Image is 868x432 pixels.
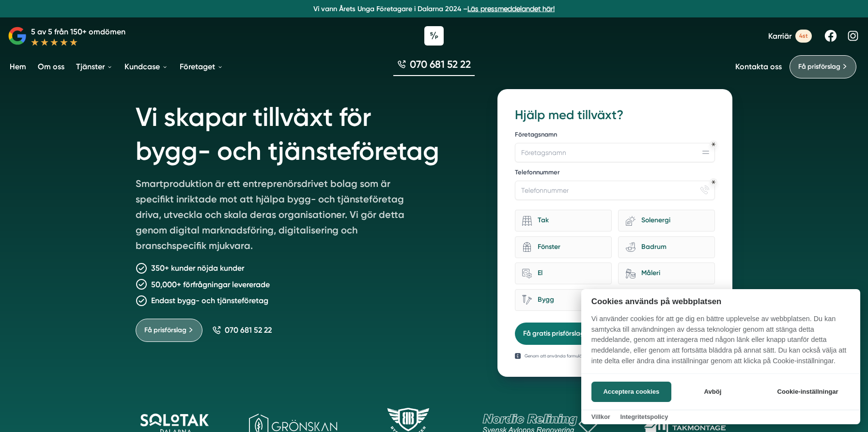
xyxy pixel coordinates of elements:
button: Cookie-inställningar [765,382,850,402]
a: Integritetspolicy [620,413,668,420]
button: Acceptera cookies [591,382,671,402]
p: Vi använder cookies för att ge dig en bättre upplevelse av webbplatsen. Du kan samtycka till anvä... [581,314,860,373]
button: Avböj [674,382,751,402]
a: Villkor [591,413,610,420]
h2: Cookies används på webbplatsen [581,297,860,306]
